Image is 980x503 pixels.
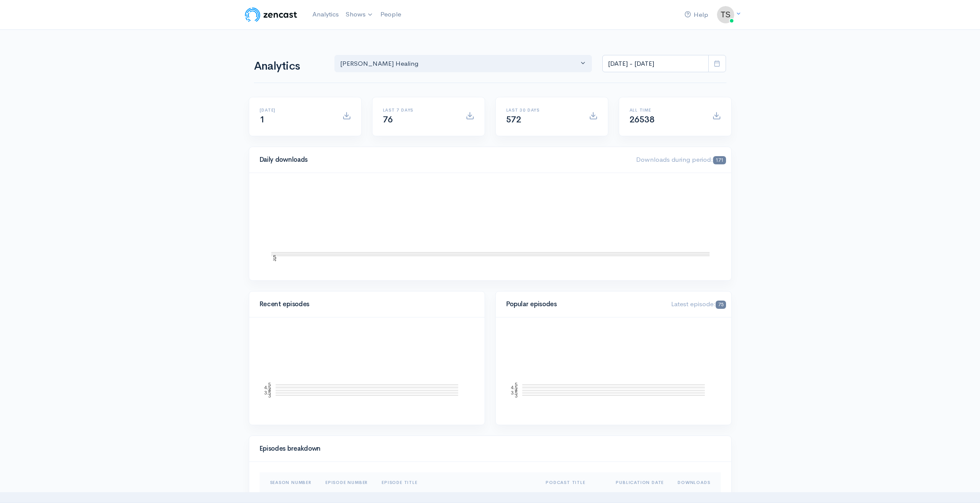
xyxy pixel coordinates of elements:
[260,328,474,414] svg: A chart.
[268,382,270,387] text: 5
[309,5,342,24] a: Analytics
[268,393,270,398] text: 3
[713,156,726,164] span: 171
[951,474,971,494] iframe: gist-messenger-bubble-iframe
[671,300,726,308] span: Latest episode:
[514,388,517,393] text: 4
[630,108,702,112] h6: All time
[334,55,592,73] button: Star Magic Healing
[717,6,734,23] img: ...
[375,472,539,493] th: Sort column
[260,445,716,452] h4: Episodes breakdown
[514,382,517,387] text: 5
[244,6,299,23] img: ZenCast Logo
[260,114,265,125] span: 1
[340,59,579,69] div: [PERSON_NAME] Healing
[506,301,661,308] h4: Popular episodes
[260,472,318,493] th: Sort column
[511,384,517,390] text: 4.5
[506,108,578,112] h6: Last 30 days
[260,183,721,270] svg: A chart.
[716,301,726,309] span: 75
[511,390,517,395] text: 3.5
[539,472,609,493] th: Sort column
[318,472,375,493] th: Sort column
[514,393,517,398] text: 3
[602,55,709,73] input: analytics date range selector
[636,155,726,163] span: Downloads during period:
[268,388,270,393] text: 4
[681,6,712,24] a: Help
[260,108,332,112] h6: [DATE]
[506,114,521,125] span: 572
[383,108,455,112] h6: Last 7 days
[264,390,270,395] text: 3.5
[260,156,626,163] h4: Daily downloads
[383,114,393,125] span: 76
[264,384,270,390] text: 4.5
[630,114,655,125] span: 26538
[254,60,324,73] h1: Analytics
[342,5,377,24] a: Shows
[506,328,721,414] svg: A chart.
[260,301,469,308] h4: Recent episodes
[273,253,276,260] text: 5
[671,472,720,493] th: Sort column
[609,472,671,493] th: Sort column
[377,5,405,24] a: People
